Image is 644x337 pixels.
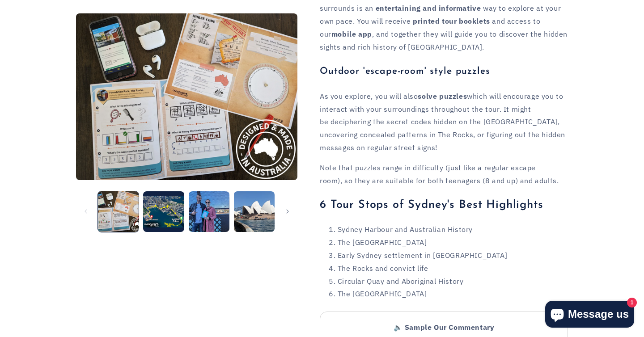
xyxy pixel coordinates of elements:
[329,262,568,275] li: The Rocks and convict life
[413,17,490,25] strong: printed tour booklets
[542,301,637,330] inbox-online-store-chat: Shopify online store chat
[76,13,297,234] media-gallery: Gallery Viewer
[329,275,568,288] li: Circular Quay and Aboriginal History
[320,161,568,187] p: Note that puzzles range in difficulty (just like a regular escape room), so they are suitable for...
[329,236,568,249] li: The [GEOGRAPHIC_DATA]
[320,66,568,77] h4: Outdoor 'escape-room' style puzzles
[234,191,275,232] button: Load image 4 in gallery view
[329,223,568,236] li: Sydney Harbour and Australian History
[394,323,495,332] strong: 🔈 Sample Our Commentary
[143,191,184,232] button: Load image 2 in gallery view
[418,92,467,101] strong: solve puzzles
[98,191,139,232] button: Load image 1 in gallery view
[329,249,568,262] li: Early Sydney settlement in [GEOGRAPHIC_DATA]
[320,90,568,154] p: As you explore, you will also which will encourage you to interact with your surroundings through...
[376,4,481,13] strong: entertaining and informative
[331,29,372,38] strong: mobile app
[320,198,568,212] h3: 6 Tour Stops of Sydney's Best Highlights
[329,287,568,300] li: The [GEOGRAPHIC_DATA]
[278,202,297,221] button: Slide right
[189,191,229,232] button: Load image 3 in gallery view
[76,202,96,221] button: Slide left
